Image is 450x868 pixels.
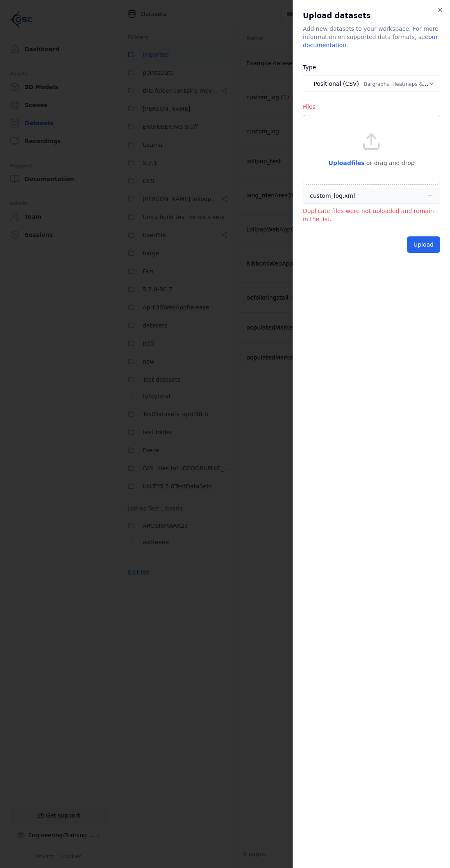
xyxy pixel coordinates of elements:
[365,158,415,168] p: or drag and drop
[303,64,316,71] label: Type
[303,207,440,223] p: Duplicate files were not uploaded and remain in the list.
[303,103,316,110] label: Files
[310,192,355,200] div: custom_log.xml
[407,236,440,253] button: Upload
[303,25,440,49] div: Add new datasets to your workspace. For more information on supported data formats, see .
[303,10,440,21] h2: Upload datasets
[328,160,364,166] span: Upload files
